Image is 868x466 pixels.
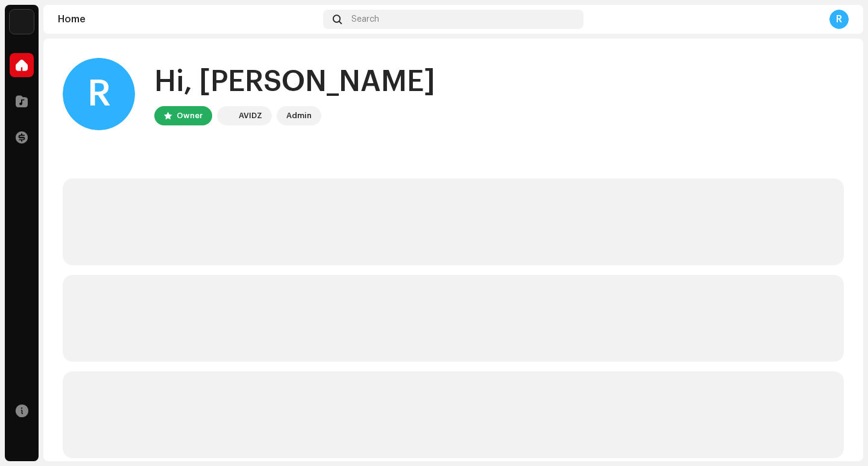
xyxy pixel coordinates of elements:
div: R [829,10,849,29]
div: Owner [177,109,203,123]
img: 10d72f0b-d06a-424f-aeaa-9c9f537e57b6 [219,109,234,123]
div: R [63,58,135,130]
div: AVIDZ [239,109,262,123]
span: Search [351,14,379,24]
div: Admin [286,109,312,123]
div: Hi, [PERSON_NAME] [154,63,435,101]
img: 10d72f0b-d06a-424f-aeaa-9c9f537e57b6 [10,10,34,34]
div: Home [58,14,318,24]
